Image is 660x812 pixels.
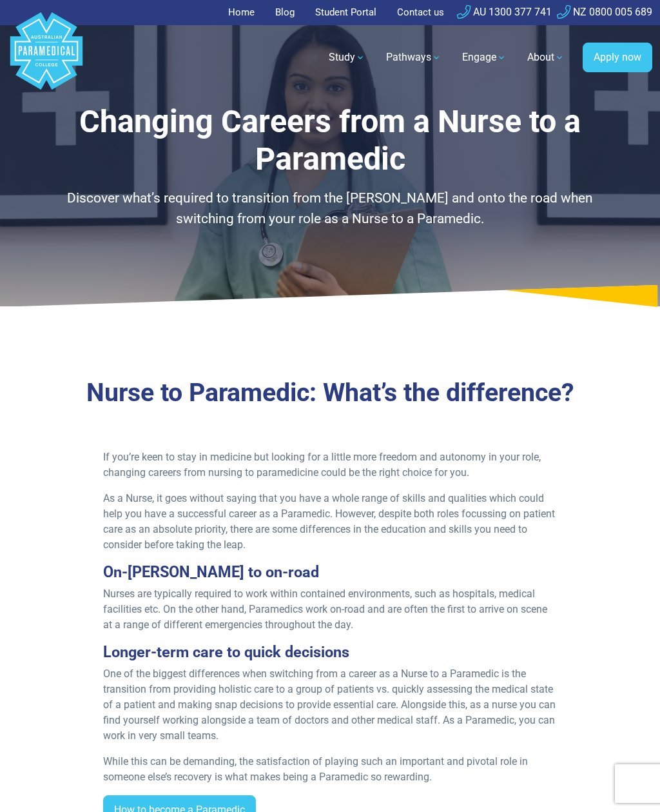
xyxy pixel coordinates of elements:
a: Study [321,39,373,75]
a: Pathways [378,39,449,75]
span: If you’re keen to stay in medicine but looking for a little more freedom and autonomy in your rol... [103,451,541,479]
a: About [519,39,572,75]
a: Apply now [583,43,652,72]
h3: Nurse to Paramedic: What’s the difference? [56,378,604,408]
strong: On-[PERSON_NAME] to on-road [103,563,319,581]
a: Engage [454,39,514,75]
p: As a Nurse, it goes without saying that you have a whole range of skills and qualities which coul... [103,491,557,553]
a: Australian Paramedical College [8,25,85,90]
span: Discover what’s required to transition from the [PERSON_NAME] and onto the road when switching fr... [67,190,593,226]
p: One of the biggest differences when switching from a career as a Nurse to a Paramedic is the tran... [103,666,557,744]
strong: Longer-term care to quick decisions [103,643,349,661]
p: Nurses are typically required to work within contained environments, such as hospitals, medical f... [103,586,557,633]
h1: Changing Careers from a Nurse to a Paramedic [56,103,604,178]
p: While this can be demanding, the satisfaction of playing such an important and pivotal role in so... [103,754,557,785]
a: AU 1300 377 741 [457,6,552,18]
a: NZ 0800 005 689 [557,6,652,18]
